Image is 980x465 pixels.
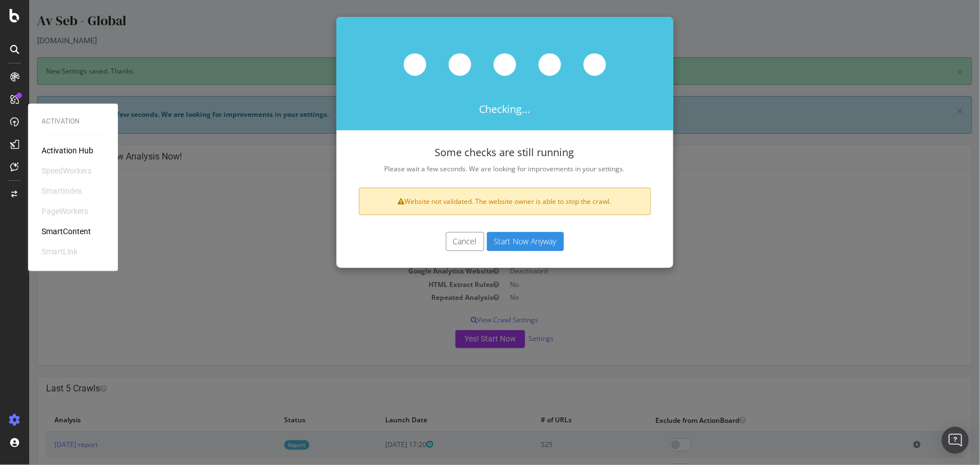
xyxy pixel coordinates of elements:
div: Open Intercom Messenger [942,427,969,454]
h4: Some checks are still running [330,147,622,158]
div: Website not validated. The website owner is able to stop the crawl. [330,188,622,215]
div: SmartLink [42,247,78,258]
div: PageWorkers [42,206,88,217]
a: SmartContent [42,226,91,238]
button: Start Now Anyway [458,232,535,251]
a: Activation Hub [42,145,93,157]
p: Please wait a few seconds. We are looking for improvements in your settings. [330,164,622,174]
div: SmartIndex [42,186,82,197]
button: Cancel [417,232,455,251]
div: SpeedWorkers [42,166,92,177]
div: Checking... [307,17,644,130]
div: Activation [42,117,104,127]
